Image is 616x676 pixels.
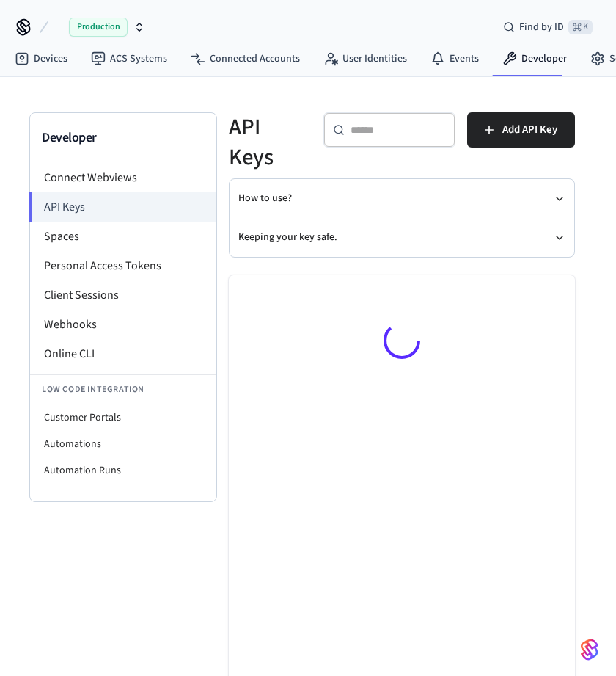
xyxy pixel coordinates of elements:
span: Add API Key [502,120,557,139]
a: Devices [3,46,79,72]
a: Connected Accounts [179,46,312,72]
li: Automations [30,431,216,457]
li: Spaces [30,222,216,251]
button: Add API Key [467,112,575,148]
li: Webhooks [30,310,216,339]
h3: Developer [42,128,205,148]
li: Personal Access Tokens [30,251,216,280]
span: Find by ID [519,20,564,34]
li: Client Sessions [30,280,216,310]
li: Connect Webviews [30,163,216,192]
li: Online CLI [30,339,216,368]
a: Events [419,46,491,72]
img: SeamLogoGradient.69752ec5.svg [581,638,598,661]
li: Low Code Integration [30,374,216,404]
a: Developer [491,46,579,72]
div: Find by ID⌘ K [491,14,604,40]
a: ACS Systems [79,46,179,72]
button: Keeping your key safe. [238,218,565,257]
li: Customer Portals [30,404,216,431]
li: API Keys [29,192,216,222]
h5: API Keys [229,112,306,172]
span: ⌘ K [568,20,593,34]
a: User Identities [312,46,419,72]
li: Automation Runs [30,457,216,484]
span: Production [69,18,128,37]
button: How to use? [238,179,565,218]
